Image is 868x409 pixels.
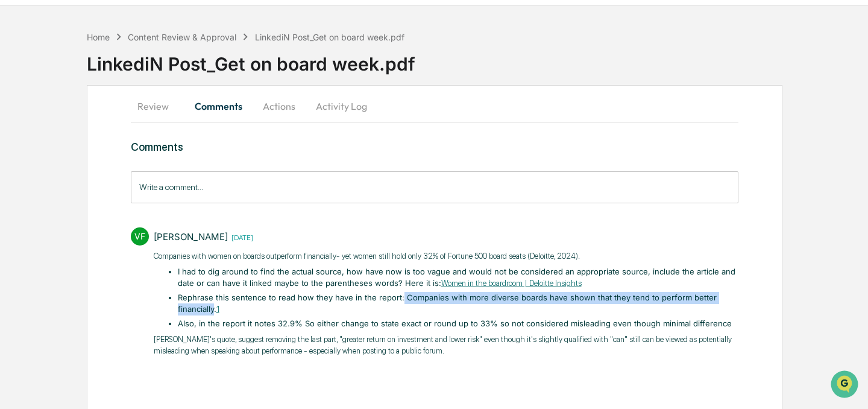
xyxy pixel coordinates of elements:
p: ​Companies with women on boards outperform financially- yet women still hold only 32% of Fortune ... [154,250,738,262]
span: Data Lookup [24,175,76,187]
div: VF [131,227,149,246]
div: Content Review & Approval [128,32,236,42]
li: Also, in the report it notes 32.9% So either change to state exact or round up to 33% so not cons... [178,318,739,330]
div: Start new chat [41,92,198,104]
button: Review [131,92,185,121]
div: LinkediN Post_Get on board week.pdf [255,32,404,42]
button: Actions [252,92,306,121]
span: Preclearance [24,152,78,164]
a: 🔎Data Lookup [7,170,81,192]
h3: Comments [131,141,738,153]
button: Activity Log [306,92,377,121]
a: 1 [216,305,219,314]
p: How can we help? [12,25,219,45]
button: Comments [185,92,252,121]
a: Women in the boardroom | Deloitte Insights [441,279,582,288]
p: [PERSON_NAME]'s quote, suggest removing the last part, "greater return on investment and lower ri... [154,334,738,357]
a: Powered byPylon [85,204,146,214]
img: 1746055101610-c473b297-6a78-478c-a979-82029cc54cd1 [12,92,34,114]
div: secondary tabs example [131,92,738,121]
time: Friday, September 5, 2025 at 1:09:07 PM EDT [228,232,253,242]
iframe: Open customer support [829,369,862,402]
span: Pylon [120,204,146,214]
span: Attestations [99,152,149,164]
div: [PERSON_NAME] [154,231,228,243]
div: 🔎 [12,176,22,186]
div: LinkediN Post_Get on board week.pdf [87,43,868,75]
div: Home [87,32,110,42]
li: I had to dig around to find the actual source, how have now is too vague and would not be conside... [178,266,739,290]
div: 🖐️ [12,153,22,163]
a: 🗄️Attestations [83,147,154,169]
div: We're available if you need us! [41,104,153,114]
li: Rephrase this sentence to read how they have in the report: Companies with more diverse boards ha... [178,292,739,315]
button: Start new chat [205,96,219,110]
div: 🗄️ [87,153,97,163]
a: 🖐️Preclearance [7,147,83,169]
